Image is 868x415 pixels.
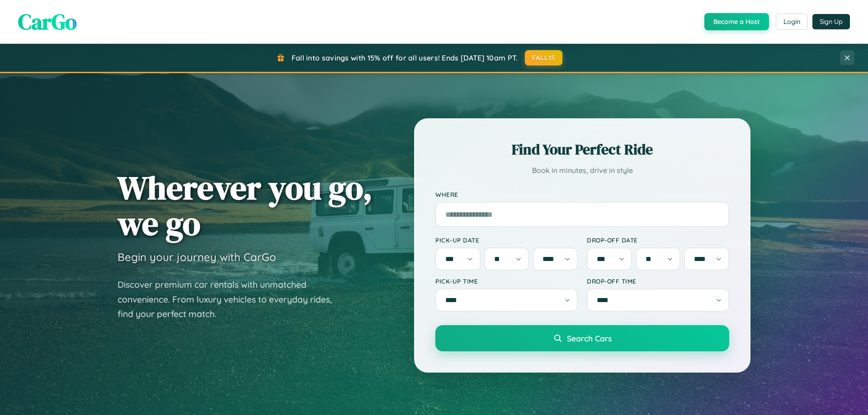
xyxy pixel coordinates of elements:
button: Login [776,14,808,30]
label: Where [435,191,729,198]
h3: Begin your journey with CarGo [118,250,276,264]
span: CarGo [18,7,77,37]
button: Sign Up [812,14,850,29]
h1: Wherever you go, we go [118,170,373,241]
button: Search Cars [435,325,729,351]
h2: Find Your Perfect Ride [435,140,729,159]
button: FALL15 [525,50,563,65]
span: Fall into savings with 15% off for all users! Ends [DATE] 10am PT. [292,53,518,62]
label: Drop-off Time [587,277,729,285]
span: Search Cars [567,333,612,343]
label: Drop-off Date [587,236,729,244]
label: Pick-up Time [435,277,578,285]
p: Discover premium car rentals with unmatched convenience. From luxury vehicles to everyday rides, ... [118,277,344,322]
p: Book in minutes, drive in style [435,164,729,177]
button: Become a Host [704,13,769,30]
label: Pick-up Date [435,236,578,244]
